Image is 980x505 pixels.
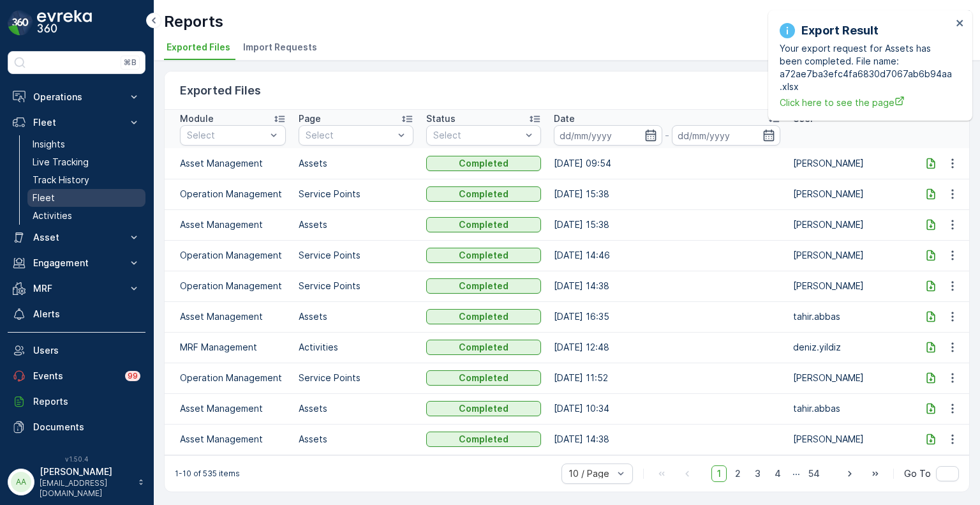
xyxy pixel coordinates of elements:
button: MRF [8,276,145,301]
img: logo_dark-DEwI_e13.png [37,10,92,36]
p: Documents [33,421,140,433]
a: Reports [8,389,145,414]
td: [DATE] 11:52 [547,363,787,393]
p: Assets [299,310,413,323]
p: [PERSON_NAME] [793,218,908,231]
td: [DATE] 14:38 [547,271,787,301]
div: AA [11,472,31,492]
p: Track History [33,174,89,186]
p: Activities [33,209,72,222]
button: Completed [426,186,541,202]
p: Fleet [33,116,120,129]
span: Import Requests [243,41,317,54]
p: Asset Management [180,157,286,170]
a: Fleet [27,189,145,207]
p: Insights [33,138,65,151]
p: Events [33,370,117,382]
p: Export Result [801,22,879,40]
td: [DATE] 15:38 [547,209,787,240]
span: 4 [769,465,787,482]
p: Asset Management [180,218,286,231]
td: [DATE] 14:38 [547,424,787,455]
p: Completed [459,402,509,415]
button: Completed [426,278,541,294]
p: Completed [459,218,509,231]
p: [PERSON_NAME] [793,372,908,384]
td: [DATE] 14:46 [547,240,787,271]
img: logo [8,10,33,36]
a: Insights [27,135,145,153]
p: Service Points [299,280,413,292]
p: Operations [33,91,120,103]
p: Completed [459,157,509,170]
p: Select [306,129,394,142]
button: AA[PERSON_NAME][EMAIL_ADDRESS][DOMAIN_NAME] [8,465,145,499]
span: 2 [729,465,746,482]
p: Operation Management [180,188,286,200]
button: Asset [8,225,145,250]
a: Events99 [8,363,145,389]
a: Click here to see the page [780,96,952,109]
button: Completed [426,156,541,171]
p: [PERSON_NAME] [793,157,908,170]
p: Module [180,112,214,125]
p: tahir.abbas [793,310,908,323]
p: Completed [459,341,509,354]
td: [DATE] 15:38 [547,179,787,209]
p: Fleet [33,192,55,204]
p: Completed [459,433,509,446]
p: - [665,128,669,143]
p: ⌘B [124,57,137,68]
input: dd/mm/yyyy [672,125,780,146]
p: Activities [299,341,413,354]
p: Your export request for Assets has been completed. File name: a72ae7ba3efc4fa6830d7067ab6b94aa.xlsx [780,42,952,93]
p: Completed [459,280,509,292]
a: Activities [27,207,145,225]
p: MRF Management [180,341,286,354]
p: ... [792,465,800,482]
span: 3 [749,465,766,482]
button: Engagement [8,250,145,276]
p: Status [426,112,456,125]
p: Assets [299,433,413,446]
p: Asset [33,231,120,244]
span: Go To [904,467,931,480]
p: Completed [459,249,509,262]
p: 99 [127,370,138,381]
p: Completed [459,188,509,200]
p: Assets [299,157,413,170]
p: Select [187,129,266,142]
p: [PERSON_NAME] [793,280,908,292]
p: Alerts [33,308,140,320]
p: [EMAIL_ADDRESS][DOMAIN_NAME] [40,478,131,499]
span: 1 [711,465,727,482]
p: [PERSON_NAME] [40,465,131,478]
p: Reports [33,395,140,408]
p: Asset Management [180,433,286,446]
p: [PERSON_NAME] [793,188,908,200]
p: Assets [299,402,413,415]
button: Completed [426,401,541,416]
td: [DATE] 16:35 [547,301,787,332]
p: Page [299,112,321,125]
button: Completed [426,309,541,324]
p: Service Points [299,372,413,384]
p: Assets [299,218,413,231]
button: close [956,18,965,30]
a: Track History [27,171,145,189]
p: Date [554,112,575,125]
p: Completed [459,372,509,384]
p: [PERSON_NAME] [793,433,908,446]
span: v 1.50.4 [8,455,145,463]
button: Completed [426,248,541,263]
p: Reports [164,11,223,32]
a: Documents [8,414,145,440]
p: Select [433,129,521,142]
p: Engagement [33,257,120,269]
td: [DATE] 12:48 [547,332,787,363]
p: Completed [459,310,509,323]
button: Completed [426,432,541,447]
button: Operations [8,84,145,110]
p: [PERSON_NAME] [793,249,908,262]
